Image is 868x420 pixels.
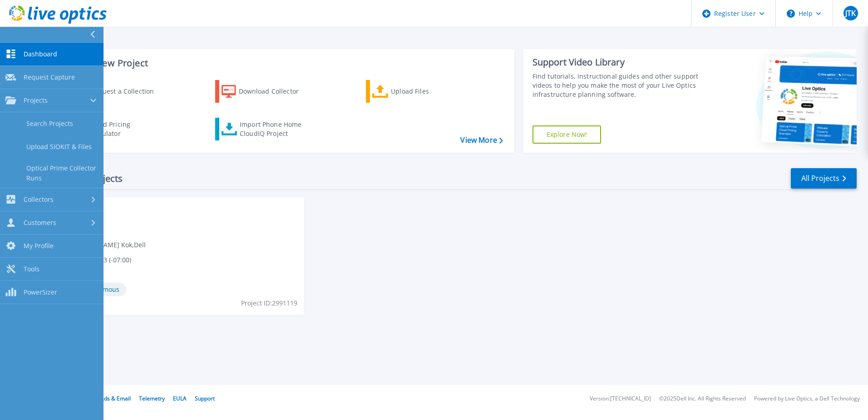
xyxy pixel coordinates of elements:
[241,298,297,308] span: Project ID: 2991119
[90,82,163,100] div: Request a Collection
[460,136,503,145] a: View More
[533,56,702,68] div: Support Video Library
[69,240,146,250] span: [PERSON_NAME] Kok , Dell
[754,396,860,402] li: Powered by Live Optics, a Dell Technology
[366,80,467,103] a: Upload Files
[24,96,48,105] span: Projects
[659,396,746,402] li: © 2025 Dell Inc. All Rights Reserved
[533,125,602,144] a: Explore Now!
[24,73,75,81] span: Request Capture
[533,72,702,99] div: Find tutorials, instructional guides and other support videos to help you make the most of your L...
[195,395,215,402] a: Support
[89,120,162,138] div: Cloud Pricing Calculator
[24,50,57,58] span: Dashboard
[24,195,54,204] span: Collectors
[100,395,131,402] a: Ads & Email
[64,58,503,68] h3: Start a New Project
[590,396,651,402] li: Version: [TECHNICAL_ID]
[24,219,56,227] span: Customers
[24,288,57,296] span: PowerSizer
[64,118,166,140] a: Cloud Pricing Calculator
[845,10,856,17] span: JTK
[69,203,299,213] span: Optical Prime
[173,395,187,402] a: EULA
[791,168,857,189] a: All Projects
[24,265,39,273] span: Tools
[391,82,464,100] div: Upload Files
[215,80,316,103] a: Download Collector
[239,82,311,100] div: Download Collector
[240,120,311,138] div: Import Phone Home CloudIQ Project
[64,80,166,103] a: Request a Collection
[139,395,165,402] a: Telemetry
[24,242,54,250] span: My Profile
